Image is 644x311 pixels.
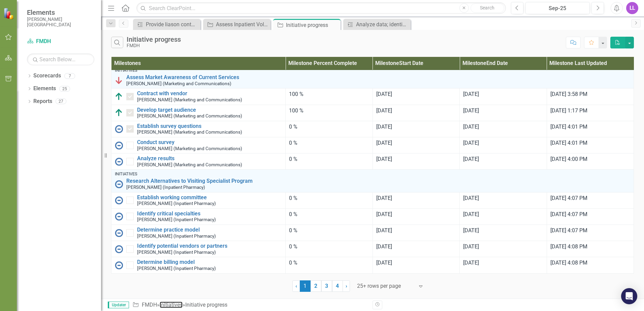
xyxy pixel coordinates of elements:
[286,21,339,29] div: Initiative progress
[463,91,479,97] span: [DATE]
[27,16,94,28] small: [PERSON_NAME][GEOGRAPHIC_DATA]
[111,224,286,241] td: Double-Click to Edit Right Click for Context Menu
[286,105,373,121] td: Double-Click to Edit
[137,155,282,162] a: Analyze results
[185,302,227,308] div: Initiative progress
[108,302,129,308] span: Updater
[550,107,631,115] div: [DATE] 1:17 PM
[137,123,282,129] a: Establish survey questions
[115,93,123,101] img: Above Target
[376,260,392,266] span: [DATE]
[126,74,630,80] a: Assess Market Awareness of Current Services
[550,123,631,131] div: [DATE] 4:01 PM
[621,288,637,304] div: Open Intercom Messenger
[137,97,242,102] small: [PERSON_NAME] (Marketing and Communications)
[3,7,15,19] img: ClearPoint Strategy
[111,121,286,137] td: Double-Click to Edit Right Click for Context Menu
[115,141,123,149] img: No Information
[115,158,123,166] img: No Information
[626,2,638,14] div: LL
[111,241,286,257] td: Double-Click to Edit Right Click for Context Menu
[289,243,369,251] div: 0 %
[137,91,282,97] a: Contract with vendor
[137,130,242,135] small: [PERSON_NAME] (Marketing and Communications)
[137,162,242,167] small: [PERSON_NAME] (Marketing and Communications)
[33,72,61,80] a: Scorecards
[136,2,506,14] input: Search ClearPoint...
[137,217,216,222] small: [PERSON_NAME] (Inpatient Pharmacy)
[286,192,373,208] td: Double-Click to Edit
[126,185,205,190] small: [PERSON_NAME] (Inpatient Pharmacy)
[115,245,123,253] img: No Information
[289,155,369,163] div: 0 %
[111,208,286,224] td: Double-Click to Edit Right Click for Context Menu
[300,280,311,292] span: 1
[376,156,392,162] span: [DATE]
[137,259,282,265] a: Determine billing model
[115,125,123,133] img: No Information
[463,227,479,234] span: [DATE]
[137,211,282,217] a: Identify critical specialties
[160,302,183,308] a: Initiatives
[286,208,373,224] td: Double-Click to Edit
[295,283,297,289] span: ‹
[132,301,367,309] div: » »
[115,196,123,204] img: No Information
[127,36,181,43] div: Initiative progress
[115,212,123,220] img: No Information
[463,211,479,217] span: [DATE]
[356,20,409,29] div: Analyze data; identify opportunities
[135,20,199,29] a: Provide liason contact
[115,76,123,84] img: Below Plan
[346,283,347,289] span: ›
[146,20,199,29] div: Provide liason contact
[137,139,282,145] a: Conduct survey
[137,195,282,201] a: Establish working committee
[137,243,282,249] a: Identify potential vendors or partners
[289,107,369,115] div: 100 %
[137,266,216,271] small: [PERSON_NAME] (Inpatient Pharmacy)
[289,195,369,202] div: 0 %
[286,137,373,153] td: Double-Click to Edit
[376,243,392,250] span: [DATE]
[111,137,286,153] td: Double-Click to Edit Right Click for Context Menu
[376,195,392,201] span: [DATE]
[463,140,479,146] span: [DATE]
[289,91,369,98] div: 100 %
[111,66,634,89] td: Double-Click to Edit Right Click for Context Menu
[137,227,282,233] a: Determine practice model
[126,81,231,86] small: [PERSON_NAME] (Marketing and Communications)
[463,156,479,162] span: [DATE]
[27,38,94,45] a: FMDH
[376,227,392,234] span: [DATE]
[463,107,479,114] span: [DATE]
[137,250,216,255] small: [PERSON_NAME] (Inpatient Pharmacy)
[463,260,479,266] span: [DATE]
[550,259,631,267] div: [DATE] 4:08 PM
[471,3,504,13] button: Search
[115,109,123,117] img: Above Target
[142,302,157,308] a: FMDH
[286,153,373,170] td: Double-Click to Edit
[376,107,392,114] span: [DATE]
[27,54,94,65] input: Search Below...
[289,139,369,147] div: 0 %
[376,140,392,146] span: [DATE]
[463,243,479,250] span: [DATE]
[33,98,52,105] a: Reports
[376,211,392,217] span: [DATE]
[286,241,373,257] td: Double-Click to Edit
[33,85,56,93] a: Elements
[115,180,123,188] img: No Information
[115,68,630,73] div: Initiatives
[525,2,590,14] button: Sep-25
[550,91,631,98] div: [DATE] 3:58 PM
[289,259,369,267] div: 0 %
[289,123,369,131] div: 0 %
[111,257,286,273] td: Double-Click to Edit Right Click for Context Menu
[345,20,409,29] a: Analyze data; identify opportunities
[137,107,282,113] a: Develop target audience
[137,113,242,118] small: [PERSON_NAME] (Marketing and Communications)
[115,172,630,176] div: Initiatives
[111,105,286,121] td: Double-Click to Edit Right Click for Context Menu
